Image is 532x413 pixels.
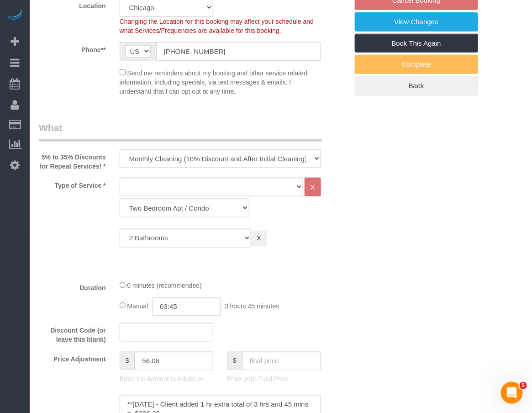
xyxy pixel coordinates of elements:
span: Send me reminders about my booking and other service related information, including specials, via... [120,69,307,95]
span: Manual [127,302,148,310]
a: View Changes [355,12,478,32]
span: 5 [520,382,527,389]
label: Discount Code (or leave this blank) [32,323,113,344]
iframe: Intercom live chat [501,382,523,404]
input: final price [242,352,321,371]
a: Book This Again [355,34,478,53]
span: $ [227,352,242,371]
span: 3 hours 45 minutes [225,302,279,310]
img: Automaid Logo [5,9,24,22]
p: Enter the Amount to Adjust, or [120,375,214,384]
p: Enter your Final Price [227,375,321,384]
a: Back [355,76,478,95]
legend: What [39,121,322,142]
a: X [251,231,267,246]
span: 0 minutes (recommended) [127,282,201,290]
span: Changing the Location for this booking may affect your schedule and what Services/Frequencies are... [120,18,314,34]
span: $ [120,352,135,371]
label: 5% to 35% Discounts for Repeat Services! * [32,149,113,171]
label: Price Adjustment [32,352,113,364]
label: Type of Service * [32,178,113,190]
label: Duration [32,281,113,293]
